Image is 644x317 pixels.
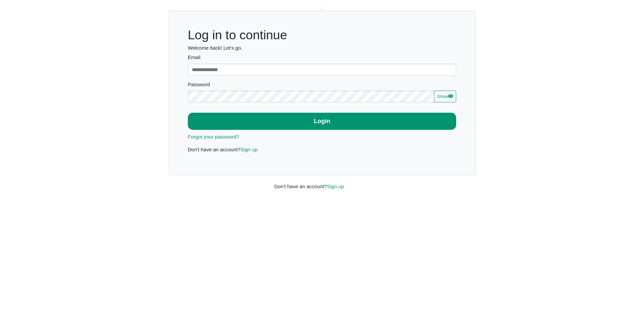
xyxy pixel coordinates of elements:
legend: Password [188,81,457,91]
a: Forgot your password? [188,134,239,140]
button: Showeye fill [434,91,456,103]
img: svg+xml;charset=UTF-8,%3Csvg%20width%3D%221%22%20height%3D%221%22%20xmlns%3D%22http%3A%2F%2Fwww.w... [320,8,324,11]
a: Sign up [327,183,344,189]
div: Don't have an account? [269,175,375,190]
h1: Log in to continue [188,28,457,43]
p: Don't have an account? [188,146,457,154]
label: Email [188,54,457,61]
b: Login [314,118,330,124]
svg: eye fill [448,93,453,99]
h6: Welcome back! Let's go. [188,45,457,51]
a: Sign up [240,147,258,152]
button: Login [188,113,457,130]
